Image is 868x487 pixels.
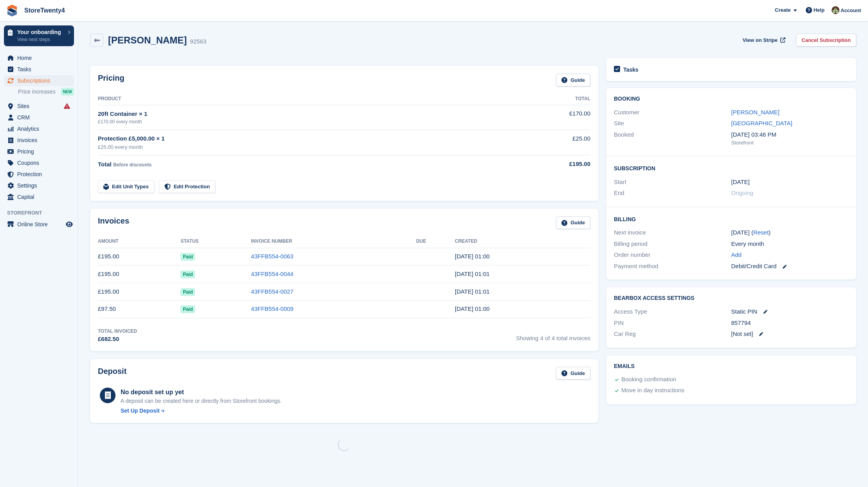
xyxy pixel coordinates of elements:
[731,319,849,328] div: 857794
[180,305,195,313] span: Paid
[753,229,769,236] a: Reset
[455,288,490,295] time: 2025-07-26 00:01:06 UTC
[17,180,64,191] span: Settings
[614,215,848,223] h2: Billing
[98,134,515,143] div: Protection £5,000.00 × 1
[251,288,293,295] a: 43FFB554-0027
[515,105,590,130] td: £170.00
[98,110,515,119] div: 20ft Container × 1
[4,52,74,63] a: menu
[796,34,856,47] a: Cancel Subscription
[614,240,731,249] div: Billing period
[17,135,64,146] span: Invoices
[98,300,180,318] td: £97.50
[4,157,74,168] a: menu
[64,103,70,109] i: Smart entry sync failures have occurred
[17,169,64,180] span: Protection
[121,397,282,405] p: A deposit can be created here or directly from Storefront bookings.
[4,146,74,157] a: menu
[621,375,676,384] div: Booking confirmation
[98,216,129,229] h2: Invoices
[455,305,490,312] time: 2025-06-26 00:00:05 UTC
[515,160,590,169] div: £195.00
[180,235,251,248] th: Status
[4,169,74,180] a: menu
[832,6,839,14] img: Lee Hanlon
[731,120,792,126] a: [GEOGRAPHIC_DATA]
[731,189,754,196] span: Ongoing
[614,189,731,198] div: End
[98,328,137,335] div: Total Invoiced
[614,319,731,328] div: PIN
[731,307,849,316] div: Static PIN
[17,123,64,134] span: Analytics
[416,235,455,248] th: Due
[731,109,780,115] a: [PERSON_NAME]
[4,180,74,191] a: menu
[17,29,64,35] p: Your onboarding
[17,146,64,157] span: Pricing
[98,180,154,193] a: Edit Unit Types
[515,93,590,105] th: Total
[17,36,64,43] p: View next steps
[98,74,125,87] h2: Pricing
[180,288,195,296] span: Paid
[4,123,74,134] a: menu
[98,283,180,301] td: £195.00
[775,6,790,14] span: Create
[731,139,849,147] div: Storefront
[251,305,293,312] a: 43FFB554-0009
[190,37,206,46] div: 92563
[98,265,180,283] td: £195.00
[98,93,515,105] th: Product
[98,235,180,248] th: Amount
[98,161,112,168] span: Total
[814,6,825,14] span: Help
[614,164,848,172] h2: Subscription
[556,74,590,87] a: Guide
[455,235,590,248] th: Created
[731,251,742,260] a: Add
[731,130,849,139] div: [DATE] 03:46 PM
[4,191,74,202] a: menu
[4,75,74,86] a: menu
[98,248,180,265] td: £195.00
[17,191,64,202] span: Capital
[614,96,848,102] h2: Booking
[17,64,64,75] span: Tasks
[4,112,74,123] a: menu
[614,178,731,187] div: Start
[7,209,78,217] span: Storefront
[556,216,590,229] a: Guide
[614,262,731,271] div: Payment method
[4,25,74,46] a: Your onboarding View next steps
[621,386,684,395] div: Move in day instructions
[4,219,74,230] a: menu
[180,271,195,278] span: Paid
[614,228,731,237] div: Next invoice
[61,88,74,96] div: NEW
[623,66,639,73] h2: Tasks
[17,157,64,168] span: Coupons
[455,271,490,277] time: 2025-08-26 00:01:04 UTC
[4,64,74,75] a: menu
[18,87,74,96] a: Price increases NEW
[113,162,152,168] span: Before discounts
[21,4,68,17] a: StoreTwenty4
[556,367,590,380] a: Guide
[121,407,160,415] div: Set Up Deposit
[251,253,293,260] a: 43FFB554-0063
[740,34,787,47] a: View on Stripe
[614,108,731,117] div: Customer
[17,75,64,86] span: Subscriptions
[159,180,215,193] a: Edit Protection
[17,112,64,123] span: CRM
[841,7,861,14] span: Account
[17,101,64,112] span: Sites
[65,220,74,229] a: Preview store
[731,240,849,249] div: Every month
[251,235,416,248] th: Invoice Number
[4,101,74,112] a: menu
[614,251,731,260] div: Order number
[4,135,74,146] a: menu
